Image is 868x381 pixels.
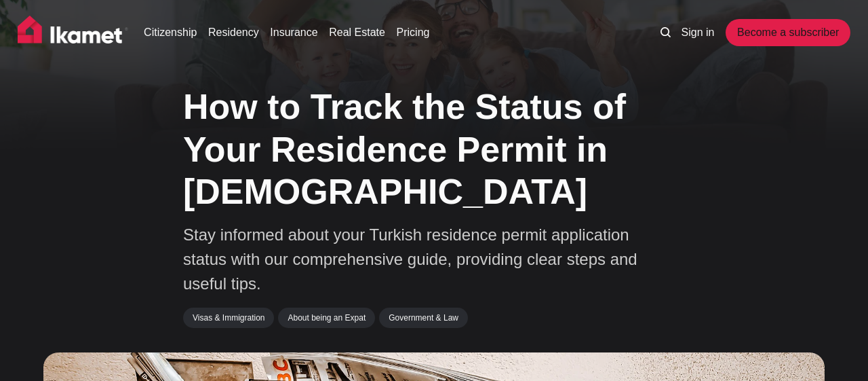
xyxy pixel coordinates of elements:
[726,19,850,46] a: Become a subscriber
[397,24,430,41] a: Pricing
[278,308,375,328] a: About being an Expat
[329,24,385,41] a: Real Estate
[183,223,658,296] p: Stay informed about your Turkish residence permit application status with our comprehensive guide...
[18,16,129,50] img: Ikamet home
[682,24,715,41] a: Sign in
[144,24,197,41] a: Citizenship
[208,24,259,41] a: Residency
[183,86,685,213] h1: How to Track the Status of Your Residence Permit in [DEMOGRAPHIC_DATA]
[270,24,317,41] a: Insurance
[183,308,274,328] a: Visas & Immigration
[379,308,468,328] a: Government & Law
